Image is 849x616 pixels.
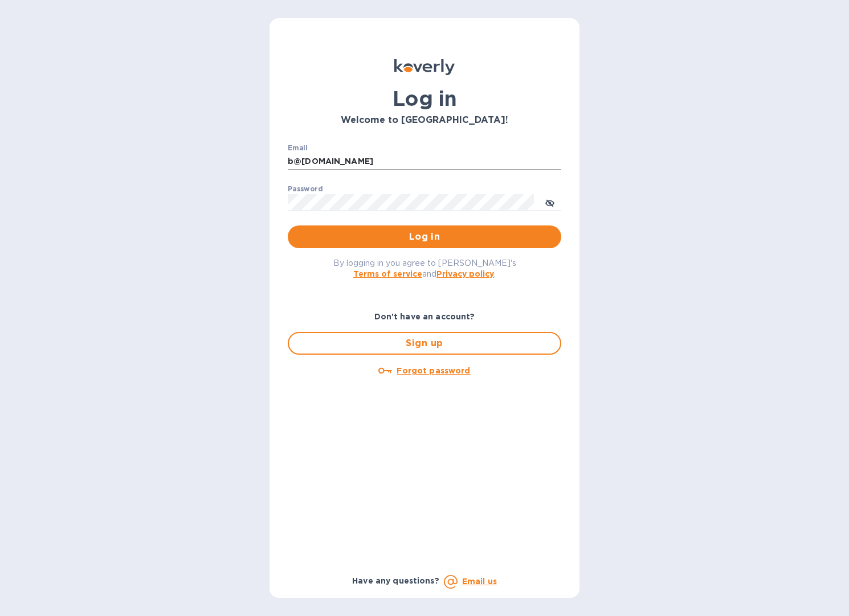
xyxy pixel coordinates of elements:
[436,269,494,278] a: Privacy policy
[288,145,308,151] label: Email
[352,576,439,585] b: Have any questions?
[288,153,561,170] input: Enter email address
[353,269,422,278] a: Terms of service
[298,336,551,350] span: Sign up
[333,258,516,278] span: By logging in you agree to [PERSON_NAME]'s and .
[288,225,561,248] button: Log in
[462,577,497,586] a: Email us
[394,59,455,75] img: Koverly
[288,332,561,355] button: Sign up
[288,186,323,192] label: Password
[397,366,470,375] u: Forgot password
[297,230,552,244] span: Log in
[374,312,475,321] b: Don't have an account?
[288,115,561,126] h3: Welcome to [GEOGRAPHIC_DATA]!
[288,87,561,110] h1: Log in
[538,191,561,213] button: toggle password visibility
